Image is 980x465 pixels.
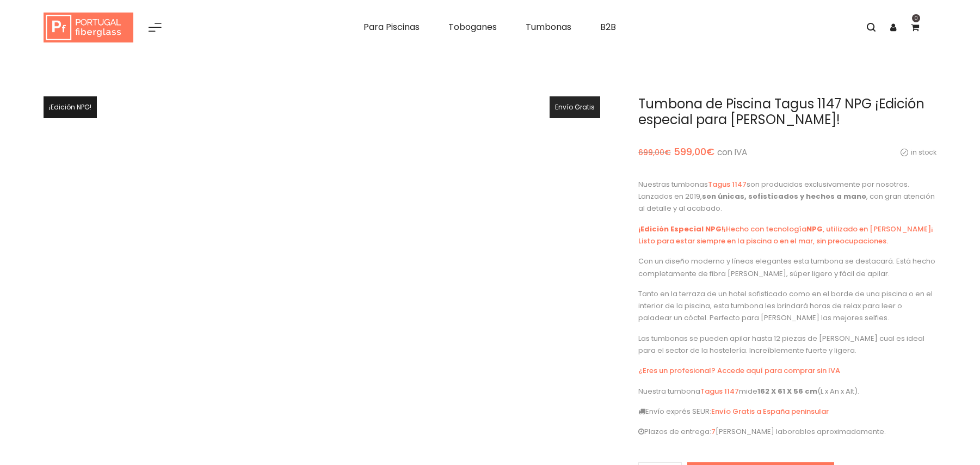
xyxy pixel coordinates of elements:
[702,191,866,201] strong: son únicas, sofisticados y hechos a mano
[44,13,133,43] img: Portugal fiberglass ES
[638,365,840,376] a: ¿Eres un profesional? Accede aquí para comprar sin IVA
[708,179,747,189] a: Tagus 1147
[448,21,497,33] span: Toboganes
[517,16,580,38] a: Tumbonas
[49,102,91,112] span: ¡Edición NPG!
[638,96,936,128] h1: Tumbona de Piscina Tagus 1147 NPG ¡Edición especial para [PERSON_NAME]!
[638,147,671,158] bdi: 699,00
[806,224,823,234] strong: NPG
[638,255,936,280] p: Con un diseño moderno y líneas elegantes esta tumbona se destacará. Está hecho completamente de f...
[757,386,817,396] strong: 162 X 61 X 56 cm
[555,102,595,112] span: Envío Gratis
[440,16,505,38] a: Toboganes
[638,386,936,397] p: Nuestra tumbona mide (L x An x Alt).
[638,333,936,357] p: Las tumbonas se pueden apilar hasta 12 piezas de [PERSON_NAME] cual es ideal para el sector de la...
[711,406,829,417] a: Envío Gratis a España peninsular
[600,21,616,33] span: B2B
[638,224,724,234] a: ¡Edición Especial NPG!
[592,16,624,38] a: B2B
[664,147,671,158] span: €
[526,21,571,33] span: Tumbonas
[638,179,936,215] p: Nuestras tumbonas son producidas exclusivamente por nosotros. Lanzados en 2019, , con gran atenci...
[355,16,428,38] a: Para Piscinas
[904,16,926,38] a: 0
[363,21,420,33] span: Para Piscinas
[638,426,711,437] a: Plazos de entrega:
[706,145,714,158] span: €
[638,288,936,325] p: Tanto en la terraza de un hotel sofisticado como en el borde de una piscina o en el interior de l...
[717,146,747,158] small: con IVA
[912,14,920,22] span: 0
[716,426,886,437] a: [PERSON_NAME] laborables aproximadamente.
[700,386,739,396] a: Tagus 1147
[638,224,933,246] a: ¡Hecho con tecnología , utilizado en [PERSON_NAME]¡ Listo para estar siempre en la piscina o en e...
[898,147,936,158] p: in stock
[711,426,716,437] a: 7
[638,406,711,417] a: Envío exprés SEUR:
[674,145,714,158] bdi: 599,00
